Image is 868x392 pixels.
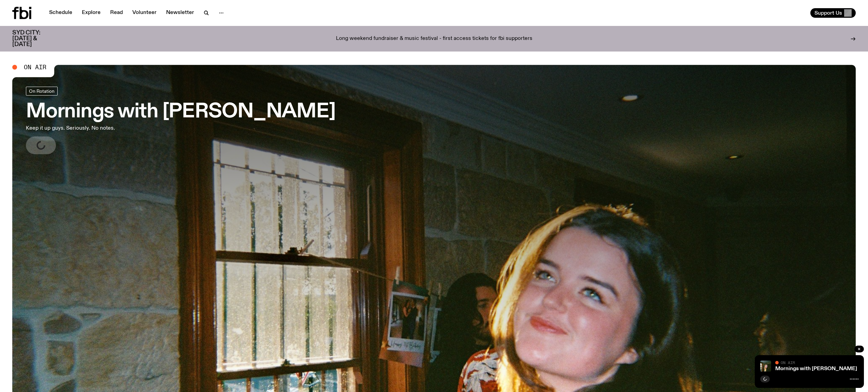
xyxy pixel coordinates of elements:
[26,124,201,132] p: Keep it up guys. Seriously. No notes.
[775,366,857,372] a: Mornings with [PERSON_NAME]
[26,102,336,121] h3: Mornings with [PERSON_NAME]
[24,64,46,70] span: On Air
[128,8,161,18] a: Volunteer
[29,88,55,93] span: On Rotation
[810,8,856,18] button: Support Us
[12,30,56,47] h3: SYD CITY: [DATE] & [DATE]
[814,10,842,16] span: Support Us
[760,361,771,372] img: Freya smiles coyly as she poses for the image.
[45,8,76,18] a: Schedule
[162,8,198,18] a: Newsletter
[106,8,127,18] a: Read
[781,360,795,365] span: On Air
[26,87,336,154] a: Mornings with [PERSON_NAME]Keep it up guys. Seriously. No notes.
[26,87,58,96] a: On Rotation
[336,36,532,42] p: Long weekend fundraiser & music festival - first access tickets for fbi supporters
[78,8,105,18] a: Explore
